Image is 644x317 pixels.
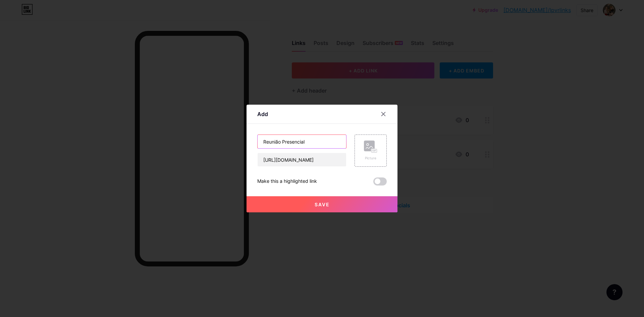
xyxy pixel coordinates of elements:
div: Make this a highlighted link [257,177,317,186]
input: Title [258,135,346,148]
span: Save [315,202,330,207]
div: Add [257,110,268,118]
div: Picture [364,156,377,161]
input: URL [258,153,346,166]
button: Save [247,196,397,212]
